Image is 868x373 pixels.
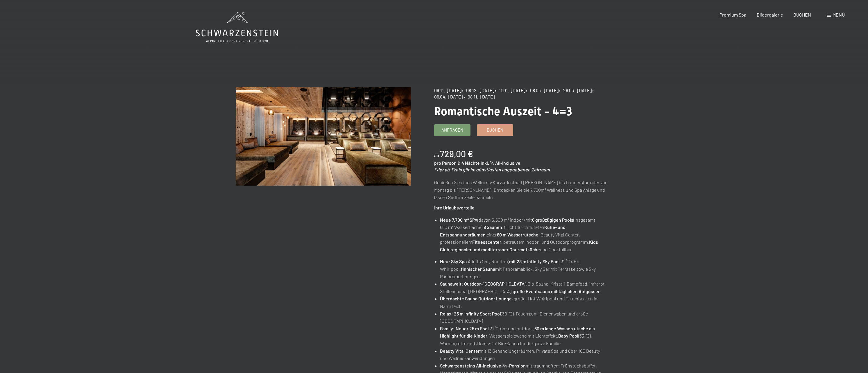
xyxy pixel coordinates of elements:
[461,266,495,272] strong: finnischer Sauna
[526,87,559,93] span: • 08.03.–[DATE]
[440,280,609,295] li: Bio-Sauna, Kristall-Dampfbad, Infrarot-Stollensauna, [GEOGRAPHIC_DATA],
[440,258,609,280] li: (Adults Only Rooftop) (31 °C), Hot Whirlpool, mit Panoramablick, Sky Bar mit Terrasse sowie Sky P...
[440,347,609,362] li: mit 13 Behandlungsräumen, Private Spa und über 100 Beauty- und Wellnessanwendungen
[434,179,609,201] p: Genießen Sie einen Wellness-Kurzaufenthalt [PERSON_NAME] bis Donnerstag oder von Montag bis [PERS...
[559,87,592,93] span: • 29.03.–[DATE]
[497,232,538,237] strong: 60 m Wasserrutsche
[440,295,609,310] li: , großer Hot Whirlpool und Tauchbecken im Naturteich
[440,216,609,253] li: (davon 5.500 m² indoor) mit (insgesamt 680 m² Wasserfläche), , 8 lichtdurchfluteten einer , Beaut...
[440,311,501,316] strong: Relax: 25 m Infinity Sport Pool
[757,12,783,17] a: Bildergalerie
[793,12,811,17] a: BUCHEN
[434,153,439,158] span: ab
[461,160,480,166] span: 4 Nächte
[440,217,477,223] strong: Neue 7.700 m² SPA
[484,224,502,230] strong: 8 Saunen
[532,217,573,223] strong: 6 großzügigen Pools
[440,239,598,252] strong: Kids Club
[495,87,525,93] span: • 11.01.–[DATE]
[440,224,565,237] strong: Ruhe- und Entspannungsräumen,
[441,127,463,133] span: Anfragen
[440,325,609,347] li: (31 °C) in- und outdoor, , Wasserspielewand mit Lichteffekt, (33 °C), Wärmegrotte und „Dress-On“ ...
[509,259,560,264] strong: mit 23 m Infinity Sky Pool
[463,94,495,99] span: • 08.11.–[DATE]
[481,160,520,166] span: inkl. ¾ All-Inclusive
[487,127,503,133] span: Buchen
[434,125,470,136] a: Anfragen
[434,205,475,210] strong: Ihre Urlaubsvorteile
[477,125,513,136] a: Buchen
[434,87,461,93] span: 09.11.–[DATE]
[440,348,480,354] strong: Beauty Vital Center
[513,288,601,294] strong: große Eventsauna mit täglichen Aufgüssen
[833,12,845,17] span: Menü
[720,12,746,17] a: Premium Spa
[462,87,494,93] span: • 08.12.–[DATE]
[434,160,461,166] span: pro Person &
[440,326,489,331] strong: Family: Neuer 25 m Pool
[472,239,501,245] strong: Fitnesscenter
[440,310,609,325] li: (30 °C), Feuerraum, Bienenwaben und große [GEOGRAPHIC_DATA]
[450,247,540,252] strong: regionaler und mediterraner Gourmetküche
[558,333,578,338] strong: Baby Pool
[440,281,527,286] strong: Saunawelt: Outdoor-[GEOGRAPHIC_DATA],
[434,167,550,172] em: * der ab-Preis gilt im günstigsten angegebenen Zeitraum
[440,363,526,368] strong: Schwarzensteins All-Inclusive-¾-Pension
[434,105,572,118] span: Romantische Auszeit - 4=3
[440,148,473,159] b: 729,00 €
[440,259,467,264] strong: Neu: Sky Spa
[236,87,411,186] img: Romantische Auszeit - 4=3
[440,296,512,301] strong: Überdachte Sauna Outdoor Lounge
